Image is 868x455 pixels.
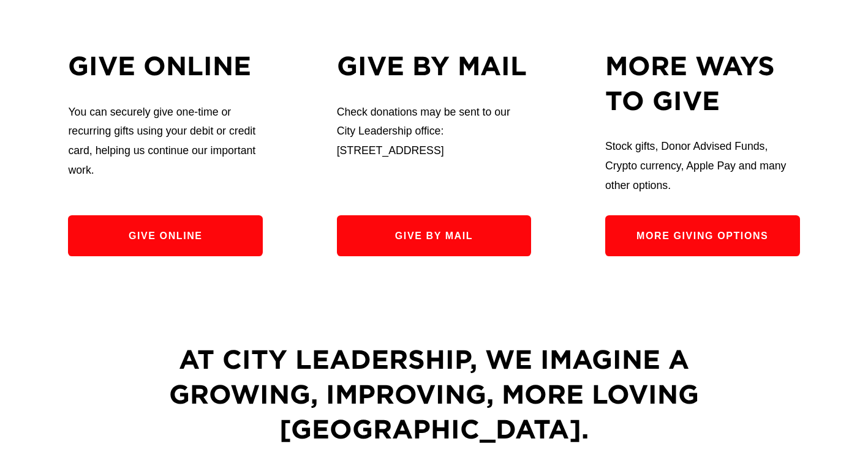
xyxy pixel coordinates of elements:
[68,48,263,83] h2: Give online
[68,215,263,256] a: Give Online
[337,48,532,83] h2: Give By Mail
[337,215,532,256] a: Give by Mail
[605,48,800,117] h2: More ways to give
[605,215,800,256] a: More Giving Options
[68,103,263,180] p: You can securely give one-time or recurring gifts using your debit or credit card, helping us con...
[337,103,532,161] p: Check donations may be sent to our City Leadership office: [STREET_ADDRESS]
[605,137,800,196] p: Stock gifts, Donor Advised Funds, Crypto currency, Apple Pay and many other options.
[169,342,699,446] h2: At City Leadership, we imagine a growing, improving, more loving [GEOGRAPHIC_DATA].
